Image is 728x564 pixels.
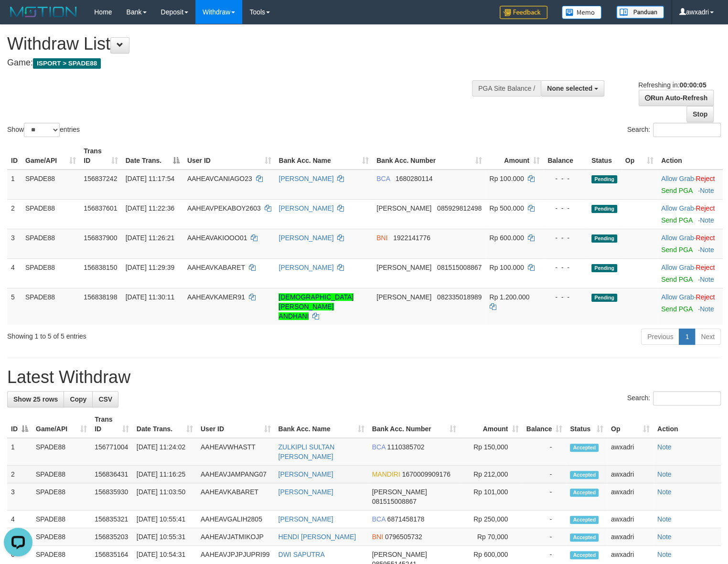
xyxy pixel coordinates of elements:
span: 156837601 [84,204,117,212]
td: AAHEAVWHASTT [197,438,275,466]
a: [PERSON_NAME] [278,488,333,496]
td: Rp 250,000 [460,511,522,528]
td: AAHEAVKABARET [197,483,275,511]
span: [DATE] 11:29:39 [126,264,174,271]
th: User ID: activate to sort column ascending [197,411,275,438]
a: ZULKIPLI SULTAN [PERSON_NAME] [278,443,334,460]
a: [PERSON_NAME] [278,515,333,523]
a: HENDI [PERSON_NAME] [278,533,356,541]
span: · [661,293,696,301]
td: 4 [7,511,32,528]
button: Open LiveChat chat widget [4,4,32,32]
span: Rp 100.000 [489,175,524,182]
div: - - - [547,233,584,243]
a: Reject [696,264,715,271]
td: [DATE] 11:03:50 [133,483,197,511]
span: 156838150 [84,264,117,271]
a: Send PGA [661,216,692,224]
div: - - - [547,174,584,183]
td: · [657,288,723,325]
span: AAHEAVKABARET [187,264,245,271]
th: Status [588,142,621,170]
th: Bank Acc. Name: activate to sort column ascending [274,411,368,438]
td: 3 [7,483,32,511]
a: Send PGA [661,246,692,254]
a: Previous [641,329,679,345]
td: awxadri [607,466,653,483]
span: [PERSON_NAME] [376,204,431,212]
span: Copy 081515008867 to clipboard [372,498,417,505]
td: 2 [7,466,32,483]
td: SPADE88 [21,170,80,200]
a: Show 25 rows [7,391,64,407]
span: Rp 500.000 [489,204,524,212]
span: [PERSON_NAME] [372,551,427,558]
a: Next [695,329,721,345]
span: Accepted [570,444,599,452]
strong: 00:00:05 [679,81,706,89]
div: Showing 1 to 5 of 5 entries [7,328,296,341]
td: SPADE88 [21,229,80,258]
a: Reject [696,175,715,182]
td: Rp 212,000 [460,466,522,483]
label: Search: [627,391,721,405]
td: 4 [7,258,21,288]
span: [PERSON_NAME] [372,488,427,496]
img: Button%20Memo.svg [562,6,602,19]
td: SPADE88 [32,511,91,528]
span: 156837242 [84,175,117,182]
th: Action [653,411,721,438]
td: awxadri [607,438,653,466]
span: Pending [591,175,617,183]
td: AAHEAVJATMIKOJP [197,528,275,546]
a: Note [657,488,672,496]
label: Show entries [7,123,80,137]
span: BNI [372,533,383,541]
a: CSV [92,391,118,407]
td: 156835930 [91,483,133,511]
td: Rp 70,000 [460,528,522,546]
td: SPADE88 [21,258,80,288]
span: AAHEAVPEKABOY2603 [187,204,261,212]
th: Amount: activate to sort column ascending [485,142,544,170]
a: Note [700,276,714,283]
h1: Withdraw List [7,34,476,53]
span: AAHEAVAKIOOO01 [187,234,247,242]
a: Reject [696,234,715,242]
span: None selected [547,85,592,92]
span: [DATE] 11:26:21 [126,234,174,242]
th: Trans ID: activate to sort column ascending [80,142,121,170]
td: - [522,438,566,466]
th: User ID: activate to sort column ascending [183,142,275,170]
span: · [661,175,696,182]
div: - - - [547,203,584,213]
a: Reject [696,204,715,212]
th: Bank Acc. Name: activate to sort column ascending [275,142,373,170]
span: Pending [591,264,617,272]
a: [DEMOGRAPHIC_DATA][PERSON_NAME] ANDHANI [278,293,353,320]
td: - [522,466,566,483]
span: Copy 1110385702 to clipboard [387,443,424,451]
th: Op: activate to sort column ascending [621,142,657,170]
a: 1 [679,329,695,345]
span: BCA [372,515,385,523]
a: Allow Grab [661,293,694,301]
td: SPADE88 [21,288,80,325]
span: AAHEAVKAMER91 [187,293,245,301]
th: Trans ID: activate to sort column ascending [91,411,133,438]
button: None selected [541,80,604,96]
span: BCA [376,175,390,182]
span: [DATE] 11:30:11 [126,293,174,301]
span: Show 25 rows [13,395,58,403]
span: Refreshing in: [638,81,706,89]
span: BNI [376,234,387,242]
span: [DATE] 11:22:36 [126,204,174,212]
a: [PERSON_NAME] [278,264,333,271]
td: 5 [7,288,21,325]
span: Pending [591,294,617,302]
td: · [657,170,723,200]
a: Allow Grab [661,175,694,182]
td: [DATE] 11:16:25 [133,466,197,483]
select: Showentries [24,123,60,137]
span: Accepted [570,551,599,559]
